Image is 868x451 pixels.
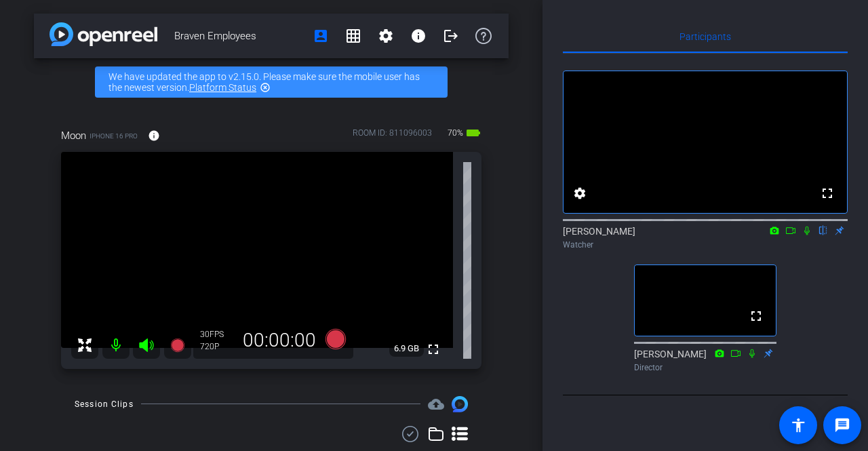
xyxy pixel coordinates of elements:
[634,361,776,374] div: Director
[378,28,394,44] mat-icon: settings
[50,22,157,46] img: app-logo
[148,130,160,142] mat-icon: info
[834,417,850,433] mat-icon: message
[819,185,835,201] mat-icon: fullscreen
[313,28,329,44] mat-icon: account_box
[443,28,459,44] mat-icon: logout
[234,329,325,352] div: 00:00:00
[345,28,361,44] mat-icon: grid_on
[748,308,764,324] mat-icon: fullscreen
[174,22,304,50] span: Braven Employees
[446,122,465,144] span: 70%
[95,66,448,98] div: We have updated the app to v2.15.0. Please make sure the mobile user has the newest version.
[790,417,806,433] mat-icon: accessibility
[389,340,424,357] span: 6.9 GB
[572,185,588,201] mat-icon: settings
[90,131,138,141] span: iPhone 16 Pro
[634,347,776,374] div: [PERSON_NAME]
[75,397,134,411] div: Session Clips
[410,28,427,44] mat-icon: info
[452,396,468,412] img: Session clips
[815,224,831,236] mat-icon: flip
[200,341,234,352] div: 720P
[465,125,481,141] mat-icon: battery_std
[210,330,224,339] span: FPS
[563,239,848,251] div: Watcher
[428,396,444,412] span: Destinations for your clips
[189,82,256,93] a: Platform Status
[563,224,848,251] div: [PERSON_NAME]
[200,329,234,340] div: 30
[425,341,441,357] mat-icon: fullscreen
[353,127,432,146] div: ROOM ID: 811096003
[260,82,271,93] mat-icon: highlight_off
[679,32,731,41] span: Participants
[428,396,444,412] mat-icon: cloud_upload
[61,128,86,143] span: Moon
